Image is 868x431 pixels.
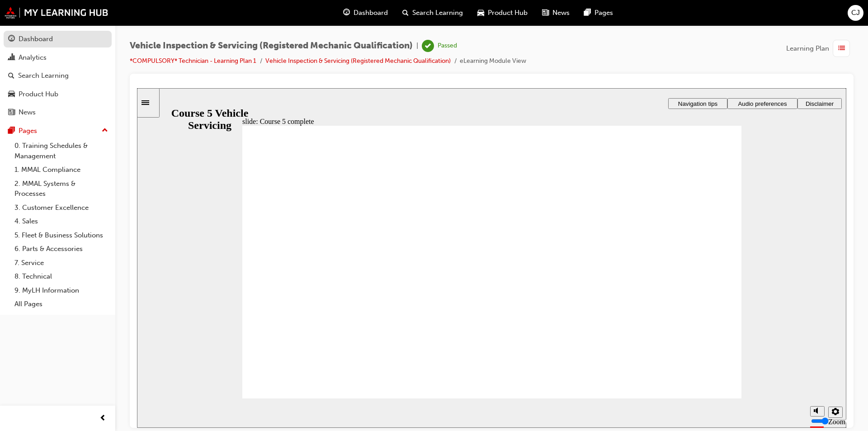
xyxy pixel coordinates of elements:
[4,86,112,103] a: Product Hub
[438,42,457,50] div: Passed
[4,123,112,139] button: Pages
[590,10,660,21] button: Audio preferences
[19,89,58,99] div: Product Hub
[594,8,613,18] span: Pages
[11,228,112,242] a: 5. Fleet & Business Solutions
[660,10,705,21] button: Disclaimer
[99,413,106,424] span: prev-icon
[11,214,112,228] a: 4. Sales
[354,8,388,18] span: Dashboard
[19,107,36,118] div: News
[11,270,112,284] a: 8. Technical
[848,5,863,21] button: CJ
[552,8,570,18] span: News
[19,34,53,44] div: Dashboard
[577,4,620,22] a: pages-iconPages
[535,4,577,22] a: news-iconNews
[838,43,845,54] span: list-icon
[336,4,395,22] a: guage-iconDashboard
[4,104,112,121] a: News
[488,8,528,18] span: Product Hub
[130,41,413,51] span: Vehicle Inspection & Servicing (Registered Mechanic Qualification)
[541,12,580,19] span: Navigation tips
[102,125,108,137] span: up-icon
[19,126,37,136] div: Pages
[470,4,535,22] a: car-iconProduct Hub
[343,7,350,19] span: guage-icon
[11,284,112,298] a: 9. MyLH Information
[395,4,470,22] a: search-iconSearch Learning
[11,177,112,201] a: 2. MMAL Systems & Processes
[416,41,418,51] span: |
[674,329,732,336] input: volume
[4,49,112,66] a: Analytics
[5,7,108,19] img: mmal
[11,242,112,256] a: 6. Parts & Accessories
[8,109,15,117] span: news-icon
[8,35,15,43] span: guage-icon
[11,256,112,270] a: 7. Service
[19,52,47,63] div: Analytics
[691,318,706,330] button: Settings
[477,7,484,19] span: car-icon
[11,297,112,311] a: All Pages
[11,163,112,177] a: 1. MMAL Compliance
[673,318,688,328] button: Mute (Ctrl+Alt+M)
[460,56,526,66] li: eLearning Module View
[8,54,15,62] span: chart-icon
[8,72,14,80] span: search-icon
[542,7,549,19] span: news-icon
[422,40,434,52] span: learningRecordVerb_PASS-icon
[601,12,650,19] span: Audio preferences
[786,43,829,54] span: Learning Plan
[691,330,708,354] label: Zoom to fit
[402,7,409,19] span: search-icon
[531,10,590,21] button: Navigation tips
[669,12,697,19] span: Disclaimer
[8,127,15,135] span: pages-icon
[4,31,112,47] a: Dashboard
[130,57,256,65] a: *COMPULSORY* Technician - Learning Plan 1
[584,7,591,19] span: pages-icon
[18,71,69,81] div: Search Learning
[4,67,112,84] a: Search Learning
[4,29,112,123] button: DashboardAnalyticsSearch LearningProduct HubNews
[11,139,112,163] a: 0. Training Schedules & Management
[851,8,860,18] span: CJ
[412,8,463,18] span: Search Learning
[786,40,854,57] button: Learning Plan
[11,201,112,215] a: 3. Customer Excellence
[8,90,15,99] span: car-icon
[669,310,705,340] div: misc controls
[265,57,451,65] a: Vehicle Inspection & Servicing (Registered Mechanic Qualification)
